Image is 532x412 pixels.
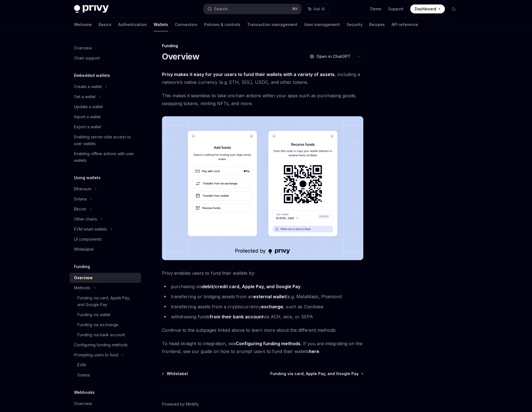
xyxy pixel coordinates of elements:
div: Bitcoin [74,206,86,212]
li: purchasing via [162,283,363,290]
div: Funding via card, Apple Pay, and Google Pay [77,295,138,308]
div: Get a wallet [74,93,96,100]
li: withdrawing funds via ACH, wire, or SEPA [162,313,363,321]
div: Export a wallet [74,124,101,130]
a: User management [304,18,340,31]
div: Configuring funding methods [74,342,128,348]
div: Funding via bank account [77,332,125,338]
a: Enabling server-side access to user wallets [70,132,141,149]
div: Funding via exchange [77,321,118,328]
a: Transaction management [247,18,297,31]
strong: Privy makes it easy for your users to fund their wallets with a variety of assets [162,72,335,77]
span: ⌘ K [292,7,298,11]
a: Import a wallet [70,112,141,122]
div: Other chains [74,216,97,222]
div: Create a wallet [74,83,102,90]
div: Overview [74,274,93,281]
a: Configuring funding methods [70,340,141,350]
a: from their bank account [210,314,263,320]
a: debit/credit card, Apple Pay, and Google Pay [202,284,300,290]
div: EVM smart wallets [74,226,107,233]
a: Welcome [74,18,92,31]
a: exchange [261,304,283,310]
button: Open in ChatGPT [306,52,354,61]
div: Enabling offline actions with user wallets [74,150,138,164]
a: Update a wallet [70,102,141,112]
a: Recipes [369,18,385,31]
div: UI components [74,236,102,243]
a: Overview [70,273,141,283]
a: EVM [70,360,141,370]
span: Ask AI [314,6,325,12]
a: Export a wallet [70,122,141,132]
a: Enabling offline actions with user wallets [70,149,141,165]
a: Funding via exchange [70,320,141,330]
div: Overview [74,45,92,51]
a: Policies & controls [204,18,240,31]
span: To head straight to integration, see . If you are integrating on the frontend, see our guide on h... [162,340,363,355]
a: Support [388,6,404,12]
a: Demo [370,6,381,12]
span: Whitelabel [167,371,188,377]
a: Connectors [175,18,197,31]
h5: Webhooks [74,389,95,396]
a: Whitelabel [163,371,188,377]
a: Basics [99,18,111,31]
div: Enabling server-side access to user wallets [74,134,138,147]
li: transferring or bridging assets from an (e.g. MetaMask, Phantom) [162,293,363,300]
span: , including a network’s native currency (e.g. ETH, SOL), USDC, and other tokens. [162,70,363,86]
div: Funding [162,43,363,49]
div: Solana [74,196,87,202]
div: Search... [214,6,230,12]
li: transferring assets from a cryptocurrency , such as Coinbase [162,303,363,311]
a: Chain support [70,53,141,63]
div: Methods [74,285,90,291]
div: Import a wallet [74,113,101,120]
button: Ask AI [304,4,329,14]
h1: Overview [162,51,200,61]
strong: exchange [261,304,283,309]
a: API reference [392,18,418,31]
a: Funding via wallet [70,310,141,320]
h5: Embedded wallets [74,72,110,79]
a: Funding via card, Apple Pay, and Google Pay [270,371,363,377]
a: Authentication [118,18,147,31]
a: Wallets [154,18,168,31]
button: Search...⌘K [204,4,301,14]
a: Dashboard [410,4,445,13]
a: Solana [70,370,141,380]
span: Open in ChatGPT [316,54,350,59]
button: Toggle dark mode [449,4,458,13]
div: Whitelabel [74,246,94,253]
h5: Using wallets [74,174,101,181]
div: Update a wallet [74,103,103,110]
a: Overview [70,43,141,53]
span: This makes it seamless to take onchain actions within your apps such as purchasing goods, swappin... [162,92,363,107]
div: Prompting users to fund [74,352,118,358]
span: Privy enables users to fund their wallets by: [162,269,363,277]
a: Whitelabel [70,244,141,254]
div: Overview [74,400,92,407]
a: external wallet [253,294,286,300]
a: Powered by Mintlify [162,401,199,407]
span: Dashboard [415,6,436,12]
a: Overview [70,399,141,409]
span: Funding via card, Apple Pay, and Google Pay [270,371,359,377]
a: Configuring funding methods [236,341,300,347]
span: Continue to the subpages linked above to learn more about the different methods. [162,326,363,334]
strong: debit/credit card, Apple Pay, and Google Pay [202,284,300,289]
div: EVM [77,362,86,368]
a: Security [347,18,362,31]
a: here [309,349,319,354]
img: images/Funding.png [162,116,363,260]
h5: Funding [74,263,90,270]
a: Funding via card, Apple Pay, and Google Pay [70,293,141,310]
div: Solana [77,372,90,378]
div: Funding via wallet [77,311,110,318]
div: Ethereum [74,186,91,192]
a: Funding via bank account [70,330,141,340]
img: dark logo [74,5,109,13]
div: Chain support [74,55,100,61]
a: UI components [70,234,141,244]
